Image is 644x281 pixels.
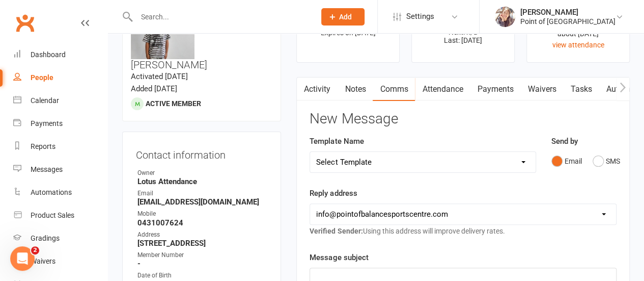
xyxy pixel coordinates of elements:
div: Address [137,230,267,240]
div: Mobile [137,209,267,219]
div: Email [137,189,267,198]
time: Activated [DATE] [131,72,188,81]
label: Send by [551,135,578,147]
a: Product Sales [13,204,107,227]
div: Reports [31,142,55,150]
iframe: Intercom live chat [10,246,35,271]
a: Reports [13,135,107,158]
button: Add [321,8,365,25]
a: Payments [13,112,107,135]
a: People [13,66,107,89]
a: Clubworx [12,10,38,36]
label: Message subject [310,251,368,264]
strong: [STREET_ADDRESS] [137,239,267,248]
div: Messages [31,165,63,173]
div: Owner [137,168,267,178]
div: Automations [31,188,72,196]
a: Notes [338,78,373,101]
a: Payments [470,78,520,101]
div: Payments [31,119,63,127]
div: [PERSON_NAME] [520,8,615,17]
a: Automations [13,181,107,204]
strong: 0431007624 [137,218,267,227]
span: Active member [146,99,201,108]
label: Template Name [310,135,363,147]
time: Added [DATE] [131,84,177,93]
div: Gradings [31,234,60,242]
a: Waivers [520,78,563,101]
input: Search... [133,10,308,24]
a: Gradings [13,227,107,250]
a: Dashboard [13,43,107,66]
strong: [EMAIL_ADDRESS][DOMAIN_NAME] [137,197,267,207]
a: Messages [13,158,107,181]
h3: New Message [310,111,617,127]
strong: Verified Sender: [310,227,362,235]
a: Comms [373,78,415,101]
div: Waivers [31,257,55,265]
div: People [31,73,53,82]
a: view attendance [552,41,604,49]
strong: - [137,259,267,268]
a: Tasks [563,78,599,101]
span: 2 [31,246,39,254]
div: Point of [GEOGRAPHIC_DATA] [520,17,615,26]
div: Dashboard [31,50,66,59]
label: Reply address [310,187,357,199]
a: Waivers [13,250,107,273]
div: Date of Birth [137,271,267,280]
button: Email [551,151,582,171]
span: Add [339,13,352,21]
div: Calendar [31,96,59,105]
h3: Contact information [136,145,267,161]
strong: Lotus Attendance [137,177,267,186]
a: Attendance [415,78,470,101]
div: Product Sales [31,211,74,219]
span: Settings [406,5,434,28]
img: thumb_image1684198901.png [495,7,515,27]
span: Using this address will improve delivery rates. [310,227,505,235]
button: SMS [593,151,620,171]
a: Activity [297,78,338,101]
div: Member Number [137,250,267,260]
p: Next: n/a Last: [DATE] [421,28,505,44]
a: Calendar [13,89,107,112]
